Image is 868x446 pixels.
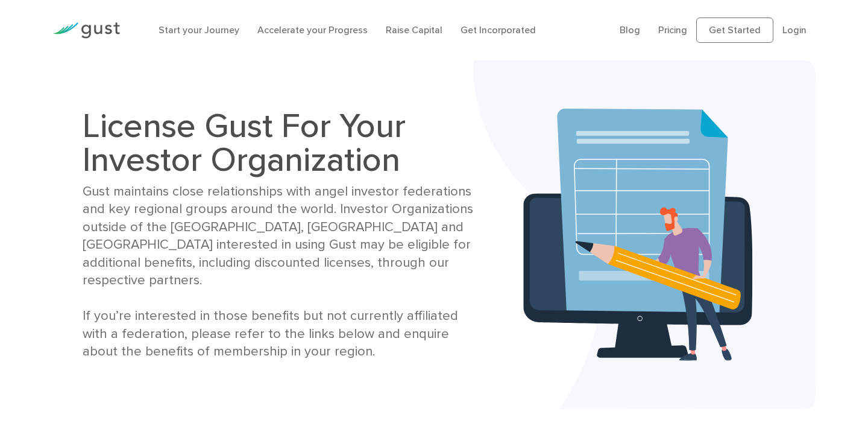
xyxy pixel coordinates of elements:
[52,22,120,39] img: Gust Logo
[782,24,807,36] a: Login
[473,60,816,409] img: Investors Banner Bg
[658,24,687,36] a: Pricing
[257,24,368,36] a: Accelerate your Progress
[83,183,485,361] div: Gust maintains close relationships with angel investor federations and key regional groups around...
[386,24,442,36] a: Raise Capital
[83,109,485,177] h1: License Gust For Your Investor Organization
[461,24,536,36] a: Get Incorporated
[620,24,640,36] a: Blog
[159,24,239,36] a: Start your Journey
[696,18,773,43] a: Get Started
